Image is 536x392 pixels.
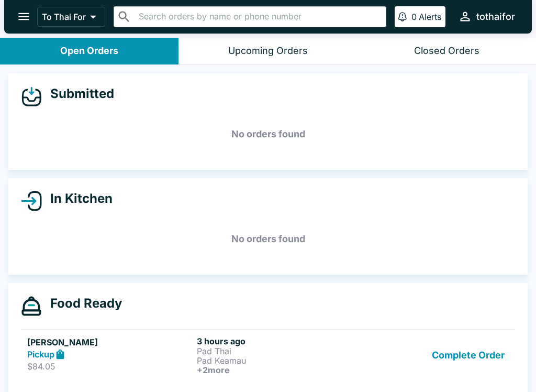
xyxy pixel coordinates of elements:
[411,12,417,22] p: 0
[419,12,441,22] p: Alerts
[197,356,362,365] p: Pad Keamau
[21,115,515,153] h5: No orders found
[37,7,105,27] button: To Thai For
[476,10,515,23] div: tothaifor
[197,365,362,375] h6: + 2 more
[454,5,519,28] button: tothaifor
[21,329,515,381] a: [PERSON_NAME]Pickup$84.053 hours agoPad ThaiPad Keamau+2moreComplete Order
[27,349,54,360] strong: Pickup
[42,191,113,206] h4: In Kitchen
[60,45,118,57] div: Open Orders
[42,296,122,311] h4: Food Ready
[136,9,382,24] input: Search orders by name or phone number
[27,336,193,349] h5: [PERSON_NAME]
[228,45,308,57] div: Upcoming Orders
[10,3,37,30] button: open drawer
[21,220,515,258] h5: No orders found
[197,336,362,346] h6: 3 hours ago
[414,45,479,57] div: Closed Orders
[428,336,509,375] button: Complete Order
[27,361,193,372] p: $84.05
[42,86,114,102] h4: Submitted
[42,12,86,22] p: To Thai For
[197,346,362,356] p: Pad Thai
